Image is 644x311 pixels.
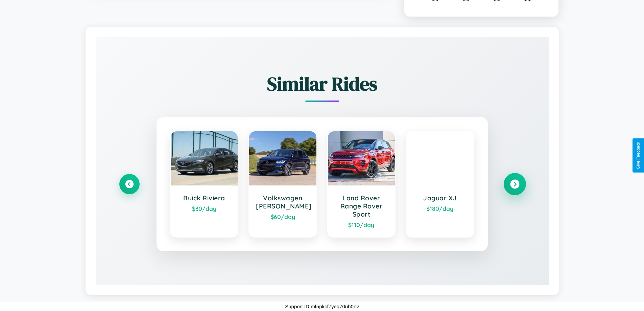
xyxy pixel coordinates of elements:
[119,71,525,97] h2: Similar Rides
[406,131,474,238] a: Jaguar XJ$180/day
[285,302,359,311] p: Support ID: mf5pkcf7yeq70uh0nv
[636,142,641,169] div: Give Feedback
[256,194,310,210] h3: Volkswagen [PERSON_NAME]
[335,221,388,228] div: $ 110 /day
[170,131,239,238] a: Buick Riviera$30/day
[413,205,467,212] div: $ 180 /day
[177,205,231,212] div: $ 30 /day
[327,131,396,238] a: Land Rover Range Rover Sport$110/day
[413,194,467,202] h3: Jaguar XJ
[335,194,388,218] h3: Land Rover Range Rover Sport
[177,194,231,202] h3: Buick Riviera
[256,213,310,220] div: $ 60 /day
[248,131,317,238] a: Volkswagen [PERSON_NAME]$60/day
